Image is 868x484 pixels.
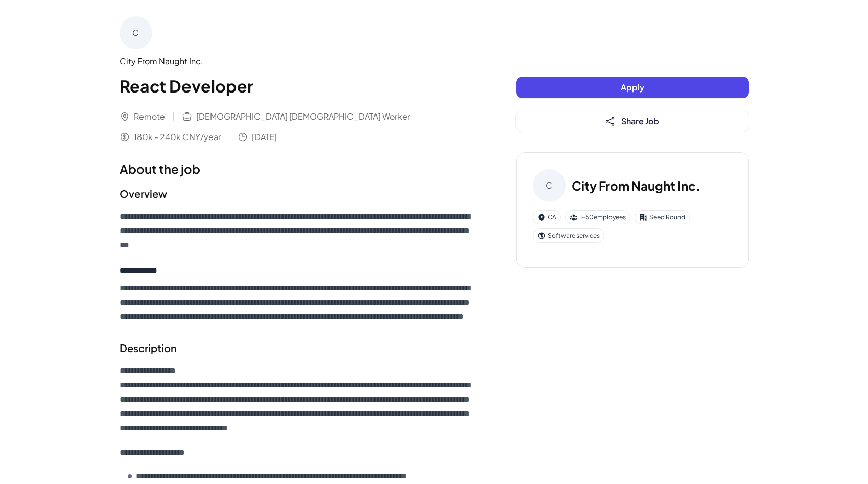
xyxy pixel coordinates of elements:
[621,82,644,93] span: Apply
[120,186,475,201] h2: Overview
[516,77,749,98] button: Apply
[635,210,690,224] div: Seed Round
[516,110,749,132] button: Share Job
[120,340,475,356] h2: Description
[120,74,475,98] h1: React Developer
[533,228,604,243] div: Software services
[252,131,277,143] span: [DATE]
[572,176,700,195] h3: City From Naught Inc.
[533,210,561,224] div: CA
[120,16,152,49] div: C
[134,110,165,123] span: Remote
[120,159,475,178] h1: About the job
[565,210,630,224] div: 1-50 employees
[621,116,659,126] span: Share Job
[196,110,410,123] span: [DEMOGRAPHIC_DATA] [DEMOGRAPHIC_DATA] Worker
[120,55,475,67] div: City From Naught Inc.
[134,131,221,143] span: 180k - 240k CNY/year
[533,169,566,202] div: C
